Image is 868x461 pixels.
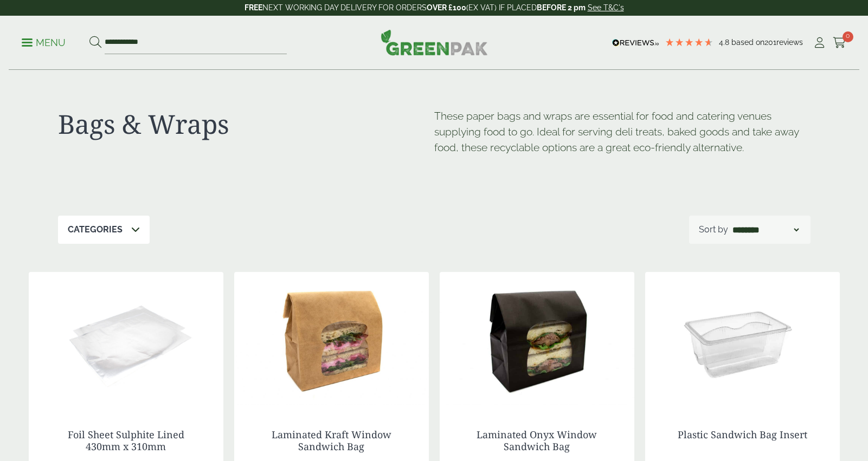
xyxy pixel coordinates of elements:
[833,35,846,51] a: 0
[234,272,429,407] img: Laminated Kraft Sandwich Bag
[427,3,466,12] strong: OVER £100
[665,37,713,47] div: 4.79 Stars
[68,428,184,453] a: Foil Sheet Sulphite Lined 430mm x 310mm
[764,38,776,47] span: 201
[381,29,488,55] img: GreenPak Supplies
[843,31,853,42] span: 0
[645,272,840,407] img: Plastic Sandwich Bag insert
[272,428,391,453] a: Laminated Kraft Window Sandwich Bag
[245,3,262,12] strong: FREE
[813,37,826,48] i: My Account
[22,36,66,49] p: Menu
[477,428,597,453] a: Laminated Onyx Window Sandwich Bag
[22,36,66,47] a: Menu
[612,39,659,47] img: REVIEWS.io
[537,3,586,12] strong: BEFORE 2 pm
[731,38,764,47] span: Based on
[29,272,223,407] img: GP3330019D Foil Sheet Sulphate Lined bare
[699,223,728,236] p: Sort by
[833,37,846,48] i: Cart
[730,223,801,236] select: Shop order
[776,38,803,47] span: reviews
[588,3,624,12] a: See T&C's
[719,38,731,47] span: 4.8
[434,108,811,155] p: These paper bags and wraps are essential for food and catering venues supplying food to go. Ideal...
[678,428,807,441] a: Plastic Sandwich Bag Insert
[440,272,634,407] img: Laminated Black Sandwich Bag
[68,223,123,236] p: Categories
[58,108,434,140] h1: Bags & Wraps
